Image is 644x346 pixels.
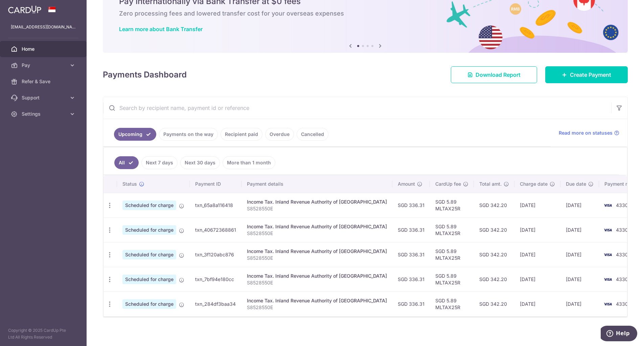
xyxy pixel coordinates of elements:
a: Payments on the way [159,128,218,141]
span: 4330 [616,227,628,233]
td: SGD 342.20 [474,217,514,242]
h6: Zero processing fees and lowered transfer cost for your overseas expenses [119,9,612,18]
iframe: Opens a widget where you can find more information [601,326,637,343]
a: More than 1 month [223,156,275,169]
p: S8528550E [247,279,387,286]
span: Settings [22,111,66,117]
a: Next 7 days [141,156,178,169]
td: SGD 5.89 MLTAX25R [430,217,474,242]
img: Bank Card [601,251,615,259]
a: Read more on statuses [559,130,619,136]
span: Scheduled for charge [122,225,176,235]
div: Income Tax. Inland Revenue Authority of [GEOGRAPHIC_DATA] [247,248,387,255]
th: Payment ID [190,175,241,193]
span: Download Report [476,71,521,79]
span: Pay [22,62,66,69]
span: Total amt. [479,181,502,187]
td: SGD 336.31 [392,292,430,316]
td: [DATE] [560,242,599,267]
a: All [114,156,139,169]
a: Next 30 days [180,156,220,169]
td: SGD 5.89 MLTAX25R [430,242,474,267]
td: SGD 5.89 MLTAX25R [430,267,474,292]
span: 4330 [616,202,628,208]
td: [DATE] [514,292,560,316]
a: Create Payment [545,66,628,83]
img: Bank Card [601,201,615,209]
img: CardUp [8,5,41,14]
td: SGD 336.31 [392,267,430,292]
img: Bank Card [601,300,615,308]
p: S8528550E [247,255,387,261]
td: [DATE] [514,217,560,242]
div: Income Tax. Inland Revenue Authority of [GEOGRAPHIC_DATA] [247,273,387,279]
a: Overdue [265,128,294,141]
td: SGD 5.89 MLTAX25R [430,292,474,316]
input: Search by recipient name, payment id or reference [103,97,611,119]
td: SGD 336.31 [392,217,430,242]
td: SGD 342.20 [474,242,514,267]
span: Create Payment [570,71,611,79]
td: txn_40672368861 [190,217,241,242]
a: Upcoming [114,128,156,141]
td: [DATE] [514,242,560,267]
span: Amount [398,181,415,187]
p: S8528550E [247,230,387,237]
td: txn_7bf94e180cc [190,267,241,292]
td: [DATE] [560,267,599,292]
span: Home [22,46,66,52]
span: Scheduled for charge [122,275,176,284]
p: S8528550E [247,205,387,212]
span: CardUp fee [435,181,461,187]
a: Recipient paid [221,128,262,141]
td: SGD 342.20 [474,193,514,217]
span: Read more on statuses [559,130,613,136]
img: Bank Card [601,275,615,283]
td: [DATE] [560,217,599,242]
div: Income Tax. Inland Revenue Authority of [GEOGRAPHIC_DATA] [247,223,387,230]
img: Bank Card [601,226,615,234]
td: [DATE] [514,267,560,292]
span: 4330 [616,301,628,307]
p: S8528550E [247,304,387,311]
span: Due date [566,181,586,187]
td: [DATE] [560,193,599,217]
span: Scheduled for charge [122,201,176,210]
td: [DATE] [514,193,560,217]
td: txn_65a8a116418 [190,193,241,217]
td: txn_3f120abc876 [190,242,241,267]
span: Status [122,181,137,187]
td: [DATE] [560,292,599,316]
p: [EMAIL_ADDRESS][DOMAIN_NAME] [11,24,76,30]
td: SGD 336.31 [392,242,430,267]
td: SGD 342.20 [474,292,514,316]
span: Charge date [520,181,548,187]
td: txn_284df3baa34 [190,292,241,316]
span: Refer & Save [22,78,66,85]
span: Scheduled for charge [122,250,176,259]
th: Payment details [241,175,392,193]
td: SGD 336.31 [392,193,430,217]
span: 4330 [616,276,628,282]
span: Support [22,94,66,101]
a: Download Report [451,66,537,83]
td: SGD 5.89 MLTAX25R [430,193,474,217]
span: 4330 [616,252,628,257]
td: SGD 342.20 [474,267,514,292]
a: Cancelled [297,128,328,141]
div: Income Tax. Inland Revenue Authority of [GEOGRAPHIC_DATA] [247,199,387,205]
span: Scheduled for charge [122,299,176,309]
a: Learn more about Bank Transfer [119,26,203,32]
div: Income Tax. Inland Revenue Authority of [GEOGRAPHIC_DATA] [247,297,387,304]
h4: Payments Dashboard [103,69,187,81]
